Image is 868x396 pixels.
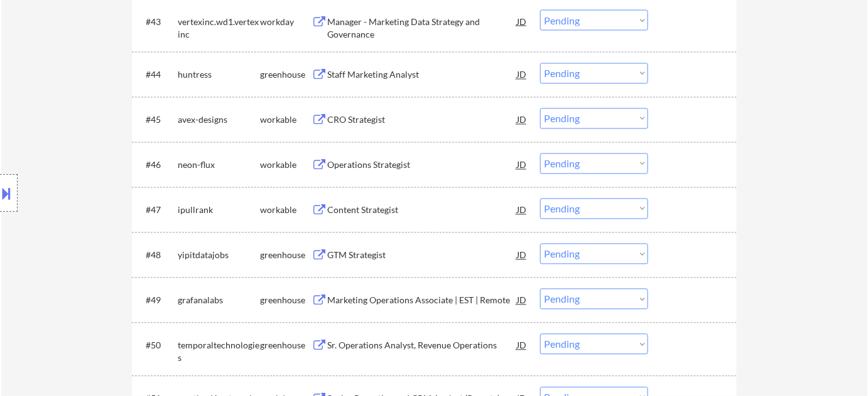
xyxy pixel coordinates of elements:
[327,159,517,172] div: Operations Strategist
[516,199,528,221] div: JD
[516,63,528,86] div: JD
[178,340,260,364] div: temporaltechnologies
[516,244,528,266] div: JD
[260,159,312,172] div: workable
[146,16,168,28] div: #43
[260,16,312,28] div: workday
[516,334,528,357] div: JD
[516,10,528,33] div: JD
[327,16,517,40] div: Manager - Marketing Data Strategy and Governance
[260,204,312,217] div: workable
[516,289,528,311] div: JD
[327,340,517,352] div: Sr. Operations Analyst, Revenue Operations
[516,108,528,131] div: JD
[327,114,517,127] div: CRO Strategist
[260,69,312,81] div: greenhouse
[327,249,517,262] div: GTM Strategist
[146,340,168,352] div: #50
[260,114,312,127] div: workable
[260,249,312,262] div: greenhouse
[260,294,312,307] div: greenhouse
[327,69,517,81] div: Staff Marketing Analyst
[327,294,517,307] div: Marketing Operations Associate | EST | Remote
[178,16,260,40] div: vertexinc.wd1.vertexinc
[327,204,517,217] div: Content Strategist
[516,154,528,176] div: JD
[146,69,168,81] div: #44
[260,340,312,352] div: greenhouse
[178,69,260,81] div: huntress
